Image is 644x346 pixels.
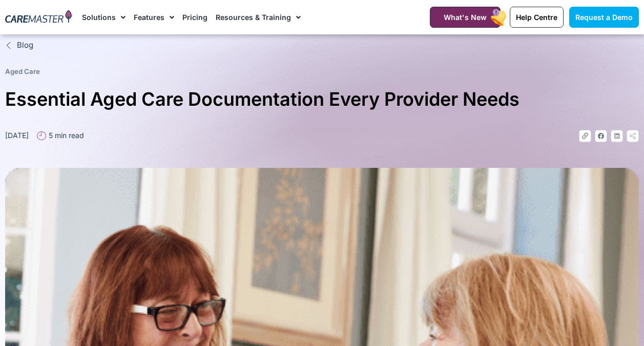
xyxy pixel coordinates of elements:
span: 5 min read [46,130,84,141]
h1: Essential Aged Care Documentation Every Provider Needs [5,84,639,114]
span: Help Centre [516,13,557,22]
img: CareMaster Logo [5,10,72,25]
span: Blog [14,40,33,51]
a: Blog [5,40,639,51]
a: Help Centre [510,7,564,28]
a: Request a Demo [569,7,639,28]
a: Aged Care [5,67,40,75]
time: [DATE] [5,131,29,140]
span: What's New [444,13,487,22]
span: Request a Demo [575,13,633,22]
a: What's New [430,7,501,28]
